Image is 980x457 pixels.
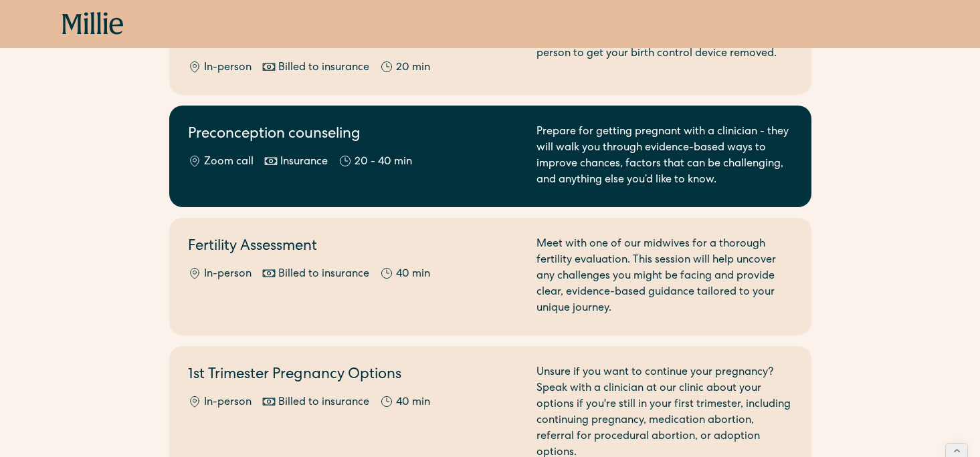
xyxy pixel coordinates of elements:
div: Insurance [280,154,328,170]
a: Preconception counselingZoom callInsurance20 - 40 minPrepare for getting pregnant with a clinicia... [169,106,811,207]
div: Ready to remove your IUD? Meet with a clinician in-person to get your birth control device removed. [536,30,793,76]
div: Billed to insurance [278,395,369,411]
div: In-person [204,60,252,76]
h2: 1st Trimester Pregnancy Options [188,365,520,387]
div: In-person [204,395,252,411]
div: In-person [204,267,252,283]
div: 20 min [396,60,430,76]
a: IUD Birth Control RemovalIn-personBilled to insurance20 minReady to remove your IUD? Meet with a ... [169,11,811,95]
h2: Fertility Assessment [188,237,520,259]
div: Meet with one of our midwives for a thorough fertility evaluation. This session will help uncover... [536,237,793,317]
div: Billed to insurance [278,60,369,76]
div: Billed to insurance [278,267,369,283]
div: 20 - 40 min [355,154,412,170]
h2: Preconception counseling [188,124,520,146]
a: Fertility AssessmentIn-personBilled to insurance40 minMeet with one of our midwives for a thoroug... [169,218,811,335]
div: Zoom call [204,154,254,170]
div: 40 min [396,267,430,283]
div: 40 min [396,395,430,411]
div: Prepare for getting pregnant with a clinician - they will walk you through evidence-based ways to... [536,124,793,188]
